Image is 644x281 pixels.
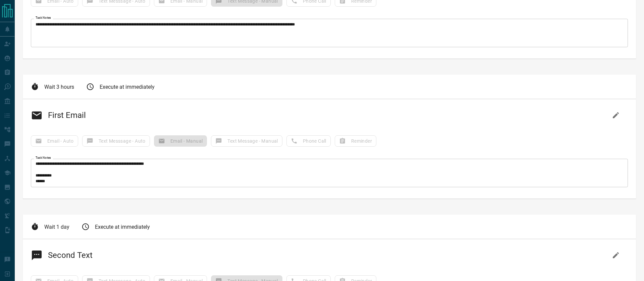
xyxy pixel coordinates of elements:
div: Wait 3 hours [31,83,74,91]
label: Task Notes [36,16,51,20]
div: Execute at immediately [86,83,155,91]
div: Execute at immediately [82,223,150,231]
label: Task Notes [36,156,51,160]
div: Wait 1 day [31,223,69,231]
h2: First Email [31,107,86,123]
h2: Second Text [31,247,93,263]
